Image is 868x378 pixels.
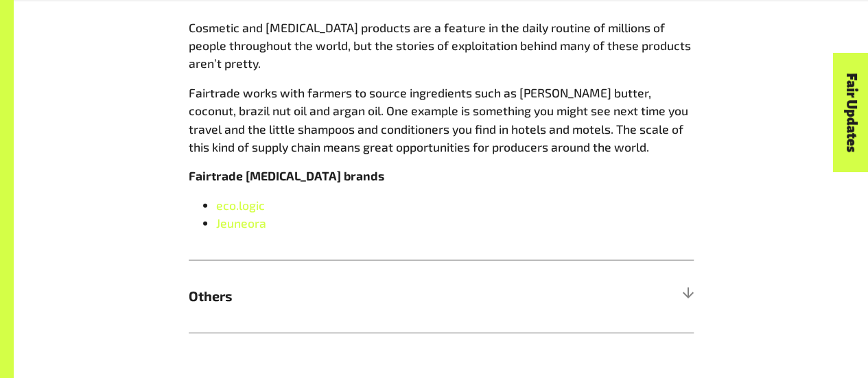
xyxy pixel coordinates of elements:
[189,286,567,307] span: Others
[216,215,266,231] a: Jeuneora
[216,198,265,213] a: eco.logic
[189,85,688,154] span: Fairtrade works with farmers to source ingredients such as [PERSON_NAME] butter, coconut, brazil ...
[189,168,384,183] b: Fairtrade [MEDICAL_DATA] brands
[189,20,691,71] span: Cosmetic and [MEDICAL_DATA] products are a feature in the daily routine of millions of people thr...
